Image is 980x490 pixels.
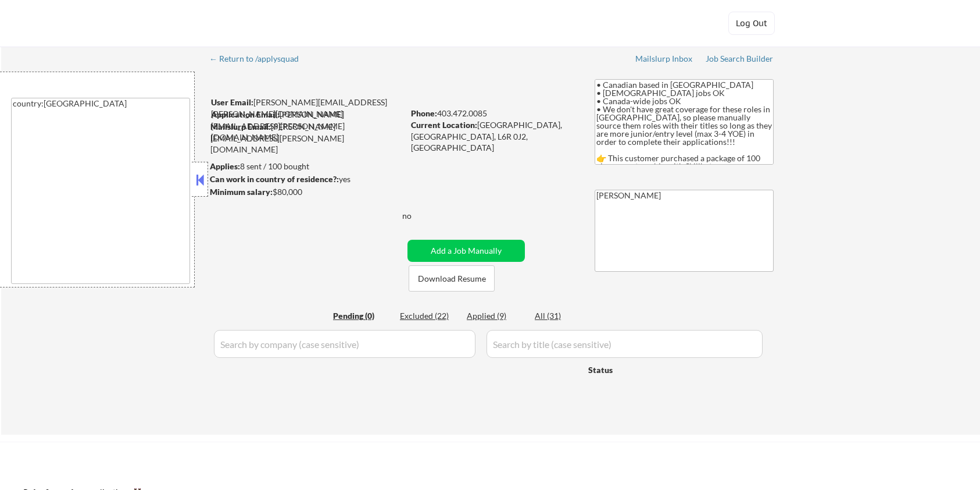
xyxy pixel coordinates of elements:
a: Mailslurp Inbox [635,54,693,66]
input: Search by title (case sensitive) [487,330,763,358]
div: [PERSON_NAME][EMAIL_ADDRESS][PERSON_NAME][DOMAIN_NAME] [211,109,403,143]
div: Pending (0) [333,310,391,322]
div: 403.472.0085 [411,108,575,119]
strong: User Email: [211,97,253,107]
div: [PERSON_NAME][EMAIL_ADDRESS][PERSON_NAME][DOMAIN_NAME] [211,97,403,119]
div: yes [210,173,400,185]
strong: Current Location: [411,120,477,130]
button: Log Out [728,12,775,35]
strong: Minimum salary: [210,187,273,197]
div: Status [588,359,688,380]
div: ← Return to /applysquad [209,55,310,63]
div: no [402,210,435,222]
strong: Application Email: [211,109,280,119]
div: $80,000 [210,186,403,198]
strong: Applies: [210,161,240,171]
div: Applied (9) [467,310,525,322]
button: Download Resume [409,265,495,292]
a: Job Search Builder [706,54,774,66]
div: 8 sent / 100 bought [210,161,403,172]
div: Excluded (22) [400,310,458,322]
strong: Phone: [411,108,437,118]
button: Add a Job Manually [407,240,525,262]
div: [GEOGRAPHIC_DATA], [GEOGRAPHIC_DATA], L6R 0J2, [GEOGRAPHIC_DATA] [411,119,575,154]
input: Search by company (case sensitive) [214,330,475,358]
strong: Mailslurp Email: [210,122,271,132]
div: All (31) [535,310,593,322]
div: Mailslurp Inbox [635,55,693,63]
div: Job Search Builder [706,55,774,63]
strong: Can work in country of residence?: [210,174,339,184]
div: [PERSON_NAME][EMAIL_ADDRESS][PERSON_NAME][DOMAIN_NAME] [210,121,403,155]
a: ← Return to /applysquad [209,54,310,66]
